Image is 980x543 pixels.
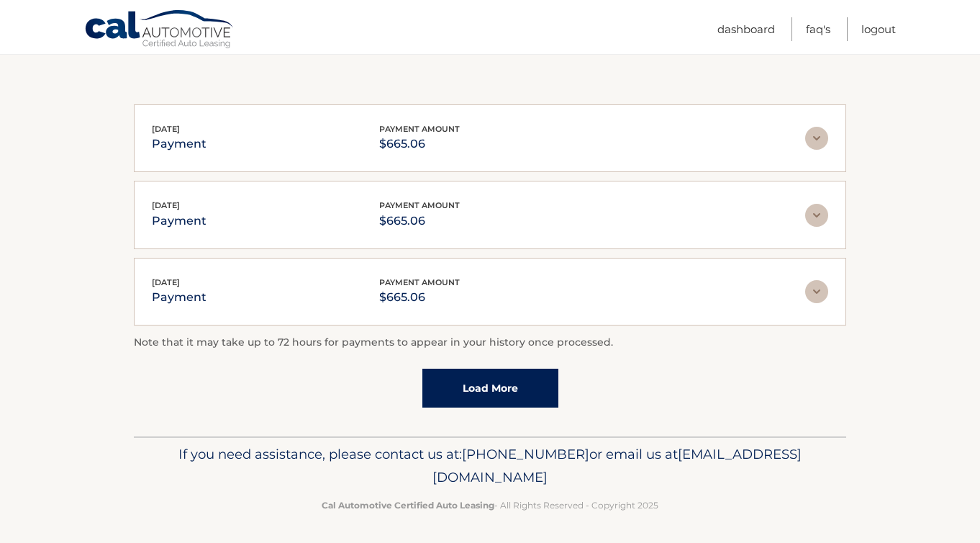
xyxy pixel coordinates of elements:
span: [EMAIL_ADDRESS][DOMAIN_NAME] [432,446,802,485]
a: Cal Automotive [84,9,235,51]
img: accordion-rest.svg [805,204,828,227]
span: payment amount [379,277,460,287]
p: $665.06 [379,211,460,231]
p: payment [152,287,207,308]
a: Dashboard [717,17,775,41]
span: [DATE] [152,200,180,210]
strong: Cal Automotive Certified Auto Leasing [322,500,494,511]
span: [DATE] [152,124,180,134]
a: Load More [422,369,558,408]
span: payment amount [379,124,460,134]
a: Logout [861,17,896,41]
img: accordion-rest.svg [805,280,828,303]
p: $665.06 [379,134,460,154]
a: FAQ's [806,17,830,41]
span: [DATE] [152,277,180,287]
p: payment [152,134,207,154]
p: If you need assistance, please contact us at: or email us at [143,443,837,489]
p: Note that it may take up to 72 hours for payments to appear in your history once processed. [134,334,846,351]
img: accordion-rest.svg [805,127,828,150]
p: $665.06 [379,287,460,308]
span: payment amount [379,200,460,210]
p: - All Rights Reserved - Copyright 2025 [143,498,837,513]
span: [PHONE_NUMBER] [462,446,589,462]
p: payment [152,211,207,231]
